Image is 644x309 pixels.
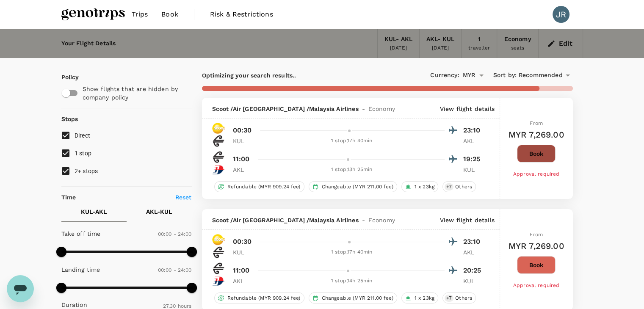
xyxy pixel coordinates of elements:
[475,69,487,81] button: Open
[513,171,560,177] span: Approval required
[309,181,397,192] div: Changeable (MYR 211.00 fee)
[146,207,172,216] p: AKL - KUL
[411,183,438,190] span: 1 x 23kg
[233,277,254,285] p: AKL
[468,44,490,52] div: traveller
[493,71,517,80] span: Sort by :
[212,216,359,224] span: Scoot / Air [GEOGRAPHIC_DATA] / Malaysia Airlines
[61,73,69,81] p: Policy
[430,71,459,80] span: Currency :
[384,35,412,44] div: KUL - AKL
[233,265,250,276] p: 11:00
[463,137,484,145] p: AKL
[61,301,87,309] p: Duration
[478,35,481,44] div: 1
[463,154,484,164] p: 19:25
[259,248,445,257] div: 1 stop , 17h 40min
[401,181,438,192] div: 1 x 23kg
[214,181,304,192] div: Refundable (MYR 909.24 fee)
[233,248,254,257] p: KUL
[161,9,178,19] span: Book
[212,105,359,113] span: Scoot / Air [GEOGRAPHIC_DATA] / Malaysia Airlines
[212,275,225,287] img: MH
[61,5,125,24] img: Genotrips - ALL
[513,282,560,288] span: Approval required
[504,35,531,44] div: Economy
[432,44,449,52] div: [DATE]
[426,35,454,44] div: AKL - KUL
[61,193,76,201] p: Time
[463,248,484,257] p: AKL
[212,163,225,176] img: MH
[224,295,304,302] span: Refundable (MYR 909.24 fee)
[401,292,438,303] div: 1 x 23kg
[212,262,225,275] img: NZ
[440,216,495,224] p: View flight details
[463,166,484,174] p: KUL
[318,295,397,302] span: Changeable (MYR 211.00 fee)
[530,120,543,126] span: From
[233,237,252,247] p: 00:30
[212,135,225,147] img: NZ
[452,295,475,302] span: Others
[530,232,543,237] span: From
[517,256,556,274] button: Book
[212,122,225,135] img: TR
[517,145,556,163] button: Book
[175,193,192,201] p: Reset
[233,137,254,145] p: KUL
[61,229,101,238] p: Take off time
[259,277,445,285] div: 1 stop , 14h 25min
[214,292,304,303] div: Refundable (MYR 909.24 fee)
[553,6,569,23] div: JR
[202,71,387,80] p: Optimizing your search results..
[224,183,304,190] span: Refundable (MYR 909.24 fee)
[212,246,225,259] img: NZ
[259,137,445,145] div: 1 stop , 17h 40min
[509,128,564,141] h6: MYR 7,269.00
[511,44,525,52] div: seats
[359,105,368,113] span: -
[75,168,98,174] span: 2+ stops
[390,44,407,52] div: [DATE]
[463,277,484,285] p: KUL
[75,150,92,157] span: 1 stop
[158,267,192,273] span: 00:00 - 24:00
[233,166,254,174] p: AKL
[463,237,484,247] p: 23:10
[309,292,397,303] div: Changeable (MYR 211.00 fee)
[233,154,250,164] p: 11:00
[452,183,475,190] span: Others
[61,116,78,122] strong: Stops
[463,125,484,135] p: 23:10
[61,265,100,274] p: Landing time
[158,231,192,237] span: 00:00 - 24:00
[442,292,476,303] div: +7Others
[509,239,564,253] h6: MYR 7,269.00
[368,216,395,224] span: Economy
[411,295,438,302] span: 1 x 23kg
[318,183,397,190] span: Changeable (MYR 211.00 fee)
[442,181,476,192] div: +7Others
[163,303,192,309] span: 27.30 hours
[212,233,225,246] img: TR
[519,71,563,80] span: Recommended
[7,275,34,302] iframe: Button to launch messaging window
[212,151,225,163] img: NZ
[233,125,252,135] p: 00:30
[445,183,453,190] span: + 7
[440,105,495,113] p: View flight details
[75,132,91,139] span: Direct
[81,207,107,216] p: KUL - AKL
[259,166,445,174] div: 1 stop , 13h 25min
[210,9,273,19] span: Risk & Restrictions
[359,216,368,224] span: -
[132,9,148,19] span: Trips
[445,295,453,302] span: + 7
[83,85,186,102] p: Show flights that are hidden by company policy
[61,39,116,48] div: Your Flight Details
[368,105,395,113] span: Economy
[545,37,576,50] button: Edit
[463,265,484,276] p: 20:25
